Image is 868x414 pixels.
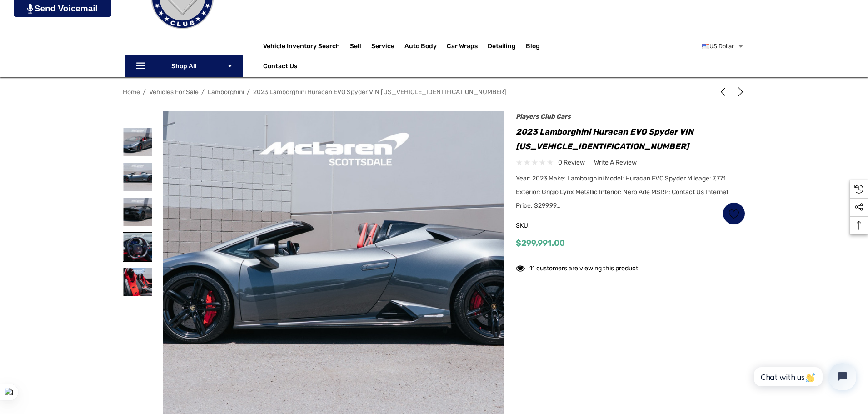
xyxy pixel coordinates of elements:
a: Vehicles For Sale [149,88,199,96]
p: Shop All [125,55,243,77]
a: Home [123,88,140,96]
a: Previous [718,87,731,96]
iframe: Tidio Chat [744,355,864,398]
img: For Sale: 2023 Lamborghini Huracan EVO Spyder VIN ZHWUT5ZF8PLA22487 [123,198,152,226]
svg: Icon Arrow Down [227,63,233,69]
span: Service [371,42,394,52]
a: Players Club Cars [516,113,571,120]
nav: Breadcrumb [123,84,745,100]
a: 2023 Lamborghini Huracan EVO Spyder VIN [US_VEHICLE_IDENTIFICATION_NUMBER] [253,88,506,96]
img: For Sale: 2023 Lamborghini Huracan EVO Spyder VIN ZHWUT5ZF8PLA22487 [123,233,152,261]
a: Lamborghini [208,88,244,96]
svg: Wish List [729,209,739,219]
a: Service [371,37,404,55]
a: Blog [526,42,540,52]
span: Year: 2023 Make: Lamborghini Model: Huracan EVO Spyder Mileage: 7,771 Exterior: Grigio Lynx Metal... [516,175,728,209]
span: Sell [350,42,361,52]
img: PjwhLS0gR2VuZXJhdG9yOiBHcmF2aXQuaW8gLS0+PHN2ZyB4bWxucz0iaHR0cDovL3d3dy53My5vcmcvMjAwMC9zdmciIHhtb... [27,4,33,14]
a: Wish List [723,202,745,225]
svg: Recently Viewed [854,185,863,194]
svg: Icon Line [135,61,149,71]
img: For Sale: 2023 Lamborghini Huracan EVO Spyder VIN ZHWUT5ZF8PLA22487 [123,163,152,191]
div: 11 customers are viewing this product [516,260,638,274]
span: $299,991.00 [516,238,565,248]
svg: Top [850,221,868,230]
a: Vehicle Inventory Search [263,42,340,52]
img: For Sale: 2023 Lamborghini Huracan EVO Spyder VIN ZHWUT5ZF8PLA22487 [123,268,152,296]
span: Car Wraps [447,42,478,52]
img: For Sale: 2023 Lamborghini Huracan EVO Spyder VIN ZHWUT5ZF8PLA22487 [123,128,152,156]
span: Write a Review [594,159,637,167]
a: Auto Body [404,37,447,55]
span: Detailing [488,42,516,52]
a: Sell [350,37,371,55]
h1: 2023 Lamborghini Huracan EVO Spyder VIN [US_VEHICLE_IDENTIFICATION_NUMBER] [516,125,745,154]
a: Detailing [488,37,526,55]
a: USD [702,37,744,55]
span: 0 review [558,157,585,168]
a: Write a Review [594,157,637,168]
span: SKU: [516,219,561,232]
a: Contact Us [263,62,297,72]
span: Auto Body [404,42,437,52]
a: Next [733,87,745,96]
a: Car Wraps [447,37,488,55]
svg: Social Media [854,203,863,212]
